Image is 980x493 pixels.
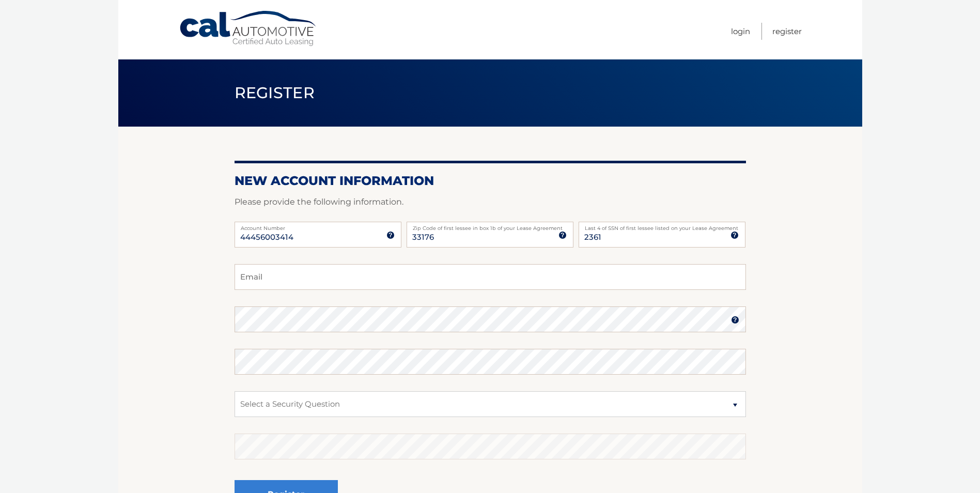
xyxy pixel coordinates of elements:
input: Account Number [235,222,401,248]
label: Last 4 of SSN of first lessee listed on your Lease Agreement [579,222,745,230]
label: Account Number [235,222,401,230]
input: SSN or EIN (last 4 digits only) [579,222,745,248]
a: Register [772,23,802,40]
label: Zip Code of first lessee in box 1b of your Lease Agreement [407,222,573,230]
a: Login [731,23,750,40]
img: tooltip.svg [386,231,395,239]
input: Zip Code [407,222,573,248]
input: Email [235,264,746,290]
img: tooltip.svg [558,231,567,239]
img: tooltip.svg [731,316,739,324]
h2: New Account Information [235,173,746,189]
a: Cal Automotive [179,10,318,47]
p: Please provide the following information. [235,195,746,209]
span: Register [235,83,315,102]
img: tooltip.svg [730,231,739,239]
